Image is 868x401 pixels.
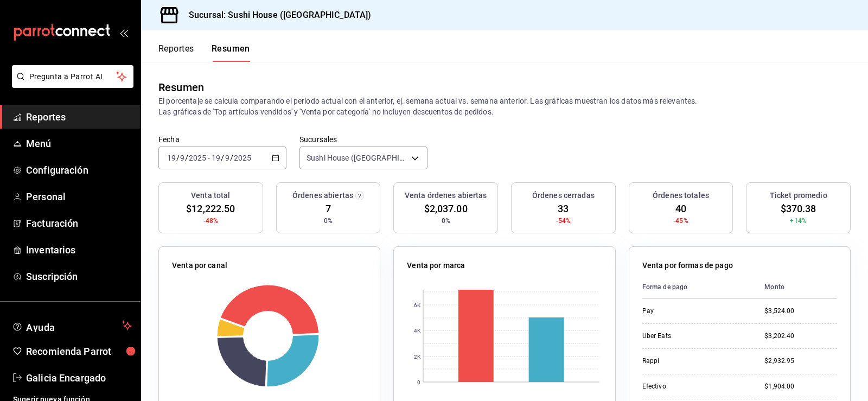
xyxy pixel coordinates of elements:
[176,154,180,162] span: /
[188,154,207,162] input: ----
[414,302,421,308] text: 6K
[158,43,194,62] button: Reportes
[414,354,421,360] text: 2K
[221,154,224,162] span: /
[642,357,748,366] div: Rappi
[756,276,837,299] th: Monto
[417,379,420,385] text: 0
[532,190,595,201] h3: Órdenes cerradas
[180,154,185,162] input: --
[167,154,176,162] input: --
[233,154,252,162] input: ----
[26,243,132,257] span: Inventarios
[324,216,333,226] span: 0%
[642,276,756,299] th: Forma de pago
[325,201,331,216] span: 7
[211,154,221,162] input: --
[26,344,132,359] span: Recomienda Parrot
[119,28,128,37] button: open_drawer_menu
[158,43,250,62] div: navigation tabs
[673,216,688,226] span: -45%
[12,65,133,88] button: Pregunta a Parrot AI
[180,9,371,22] h3: Sucursal: Sushi House ([GEOGRAPHIC_DATA])
[185,154,188,162] span: /
[424,201,468,216] span: $2,037.00
[26,136,132,151] span: Menú
[405,190,487,201] h3: Venta órdenes abiertas
[172,260,227,271] p: Venta por canal
[764,357,837,366] div: $2,932.95
[158,79,204,96] div: Resumen
[26,163,132,177] span: Configuración
[764,332,837,341] div: $3,202.40
[208,154,210,162] span: -
[299,136,427,143] label: Sucursales
[26,189,132,204] span: Personal
[292,190,353,201] h3: Órdenes abiertas
[407,260,465,271] p: Venta por marca
[158,136,286,143] label: Fecha
[26,110,132,124] span: Reportes
[558,201,569,216] span: 33
[642,332,748,341] div: Uber Eats
[8,79,133,90] a: Pregunta a Parrot AI
[642,260,733,271] p: Venta por formas de pago
[414,328,421,334] text: 4K
[225,154,230,162] input: --
[556,216,571,226] span: -54%
[230,154,233,162] span: /
[26,216,132,231] span: Facturación
[212,43,250,62] button: Resumen
[158,96,851,117] p: El porcentaje se calcula comparando el período actual con el anterior, ej. semana actual vs. sema...
[764,382,837,391] div: $1,904.00
[781,201,816,216] span: $370.38
[675,201,686,216] span: 40
[770,190,827,201] h3: Ticket promedio
[642,307,748,316] div: Pay
[26,371,132,385] span: Galicia Encargado
[790,216,807,226] span: +14%
[191,190,230,201] h3: Venta total
[186,201,235,216] span: $12,222.50
[26,269,132,284] span: Suscripción
[442,216,450,226] span: 0%
[653,190,709,201] h3: Órdenes totales
[642,382,748,391] div: Efectivo
[29,71,117,82] span: Pregunta a Parrot AI
[307,152,407,163] span: Sushi House ([GEOGRAPHIC_DATA])
[203,216,219,226] span: -48%
[26,319,118,332] span: Ayuda
[764,307,837,316] div: $3,524.00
